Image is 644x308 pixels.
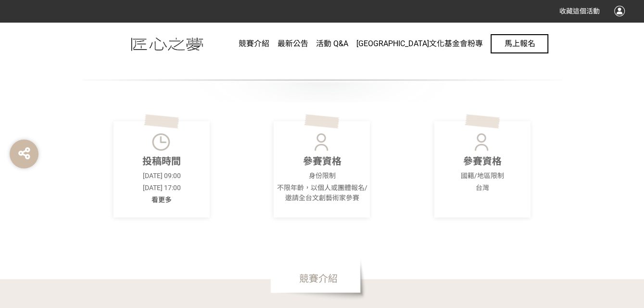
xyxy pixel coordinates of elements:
p: 參賽資格 [277,154,367,168]
p: 台灣 [437,183,528,193]
span: 競賽介紹 [239,39,269,48]
span: 活動 Q&A [316,39,348,48]
img: Icon [149,130,175,154]
span: 馬上報名 [504,39,535,48]
p: 不限年齡，以個人或團體報名/邀請全台文創藝術家參賽 [277,183,367,203]
span: 最新公告 [278,39,308,48]
span: [GEOGRAPHIC_DATA]文化基金會粉專 [356,39,483,48]
p: 投稿時間 [116,154,207,168]
img: Icon [309,130,335,154]
a: 競賽介紹 [239,22,269,65]
button: 馬上報名 [491,34,548,53]
img: 第三屆匠心之夢-全國文創工藝競賽 [96,32,239,56]
a: 活動 Q&A [316,22,348,65]
p: 身份限制 [277,171,367,181]
p: [DATE] 09:00 [116,171,207,181]
a: 最新公告 [278,22,308,65]
p: [DATE] 17:00 [116,183,207,193]
a: [GEOGRAPHIC_DATA]文化基金會粉專 [356,22,483,65]
img: Icon [469,130,495,154]
span: 收藏這個活動 [559,7,600,15]
span: 看更多 [152,196,172,204]
span: 競賽介紹 [270,257,366,300]
p: 國籍/地區限制 [437,171,528,181]
p: 參賽資格 [437,154,528,168]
